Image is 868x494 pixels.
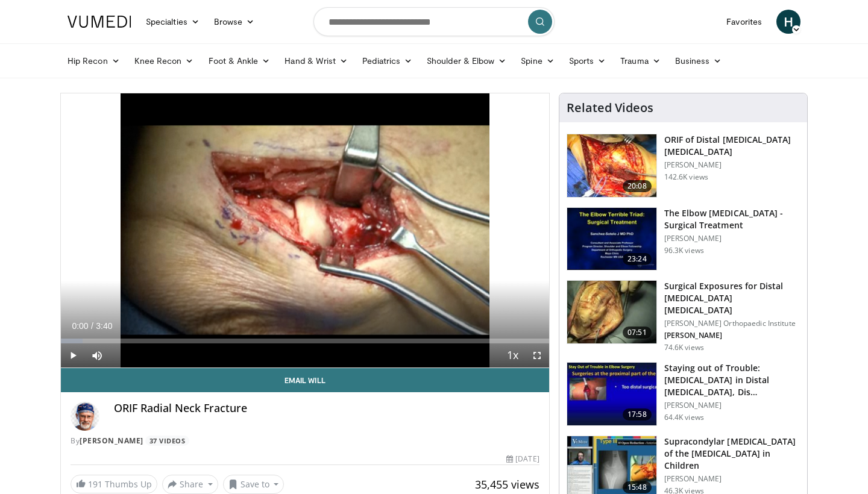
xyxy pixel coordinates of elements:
span: 15:48 [623,481,652,493]
a: Hand & Wrist [277,49,355,73]
h3: Supracondylar [MEDICAL_DATA] of the [MEDICAL_DATA] in Children [664,436,800,472]
a: H [776,10,800,34]
span: 07:51 [623,327,652,339]
a: Email Will [61,368,549,392]
p: [PERSON_NAME] [664,234,800,243]
p: [PERSON_NAME] Orthopaedic Institute [664,319,800,328]
img: Q2xRg7exoPLTwO8X4xMDoxOjB1O8AjAz_1.150x105_q85_crop-smart_upscale.jpg [567,363,656,425]
h3: The Elbow [MEDICAL_DATA] - Surgical Treatment [664,207,800,231]
span: 20:08 [623,180,652,192]
p: [PERSON_NAME] [664,160,800,170]
a: 07:51 Surgical Exposures for Distal [MEDICAL_DATA] [MEDICAL_DATA] [PERSON_NAME] Orthopaedic Insti... [567,280,800,352]
input: Search topics, interventions [313,7,555,36]
h3: ORIF of Distal [MEDICAL_DATA] [MEDICAL_DATA] [664,134,800,158]
a: 17:58 Staying out of Trouble: [MEDICAL_DATA] in Distal [MEDICAL_DATA], Dis… [PERSON_NAME] 64.4K v... [567,362,800,426]
h3: Staying out of Trouble: [MEDICAL_DATA] in Distal [MEDICAL_DATA], Dis… [664,362,800,398]
a: Browse [207,10,262,34]
button: Playback Rate [501,343,525,367]
a: 37 Videos [145,436,189,446]
p: 96.3K views [664,246,704,255]
a: Knee Recon [127,49,201,73]
a: Shoulder & Elbow [420,49,514,73]
button: Fullscreen [525,343,549,367]
p: [PERSON_NAME] [664,331,800,340]
div: [DATE] [506,454,539,464]
span: 23:24 [623,253,652,265]
button: Share [162,475,218,494]
a: Sports [562,49,614,73]
p: [PERSON_NAME] [664,401,800,410]
a: Spine [514,49,561,73]
a: [PERSON_NAME] [80,436,143,446]
img: 70322_0000_3.png.150x105_q85_crop-smart_upscale.jpg [567,281,656,343]
a: Foot & Ankle [201,49,278,73]
a: Favorites [719,10,769,34]
a: Business [668,49,729,73]
h4: Related Videos [567,101,653,115]
span: 0:00 [72,321,88,331]
a: 23:24 The Elbow [MEDICAL_DATA] - Surgical Treatment [PERSON_NAME] 96.3K views [567,207,800,271]
video-js: Video Player [61,93,549,368]
div: By [71,436,539,446]
span: 3:40 [96,321,112,331]
img: VuMedi Logo [68,16,131,28]
span: 17:58 [623,408,652,421]
img: Avatar [71,402,99,431]
a: 20:08 ORIF of Distal [MEDICAL_DATA] [MEDICAL_DATA] [PERSON_NAME] 142.6K views [567,134,800,198]
img: orif-sanch_3.png.150x105_q85_crop-smart_upscale.jpg [567,134,656,197]
button: Mute [85,343,109,367]
span: 35,455 views [475,477,539,492]
h3: Surgical Exposures for Distal [MEDICAL_DATA] [MEDICAL_DATA] [664,280,800,316]
a: Pediatrics [355,49,420,73]
a: Specialties [139,10,207,34]
p: [PERSON_NAME] [664,474,800,484]
h4: ORIF Radial Neck Fracture [114,402,539,415]
p: 64.4K views [664,413,704,422]
span: / [91,321,93,331]
a: 191 Thumbs Up [71,475,157,493]
a: Hip Recon [60,49,127,73]
span: 191 [88,478,102,490]
a: Trauma [613,49,668,73]
p: 74.6K views [664,343,704,352]
button: Play [61,343,85,367]
p: 142.6K views [664,172,708,182]
img: 162531_0000_1.png.150x105_q85_crop-smart_upscale.jpg [567,208,656,270]
div: Progress Bar [61,339,549,343]
button: Save to [223,475,285,494]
